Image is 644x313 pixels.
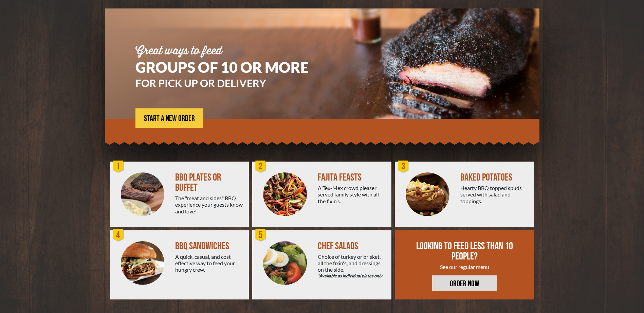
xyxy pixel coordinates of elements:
[318,253,386,279] div: Choice of turkey or brisket, all the fixin's, and dressings on the side.
[397,160,410,173] div: 3
[318,273,386,279] em: *Available as individual plates only
[415,241,514,262] div: LOOKING TO FEED LESS THAN 10 PEOPLE?
[432,275,497,291] a: ORDER NOW
[406,172,449,216] img: PEJ-Baked-Potato.png
[460,185,529,204] div: Hearty BBQ topped spuds served with salad and toppings.
[135,78,329,88] h3: FOR PICK UP OR DELIVERY
[318,172,386,183] div: FAJITA FEASTS
[135,60,329,75] h1: GROUPS OF 10 OR MORE
[175,172,243,193] div: BBQ PLATES OR BUFFET
[263,241,307,285] img: Salad-Circle.png
[175,241,243,251] div: BBQ SANDWICHES
[460,172,529,183] div: BAKED POTATOES
[318,185,386,204] div: A Tex-Mex crowd pleaser served family style with all the fixin’s.
[263,172,307,216] img: PEJ-Fajitas.png
[415,264,514,270] div: See our regular menu
[135,46,329,57] div: Great ways to feed
[144,114,195,123] span: START A NEW ORDER
[112,229,125,242] div: 4
[254,160,268,173] div: 2
[112,160,125,173] div: 1
[175,253,243,273] div: A quick, casual, and cost effective way to feed your hungry crew.
[254,229,268,242] div: 5
[318,241,386,251] div: CHEF SALADS
[135,108,203,128] a: START A NEW ORDER
[175,195,243,214] div: The "meat and sides" BBQ experience your guests know and love!
[121,172,165,216] img: PEJ-BBQ-Buffet.png
[121,241,165,285] img: PEJ-BBQ-Sandwich.png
